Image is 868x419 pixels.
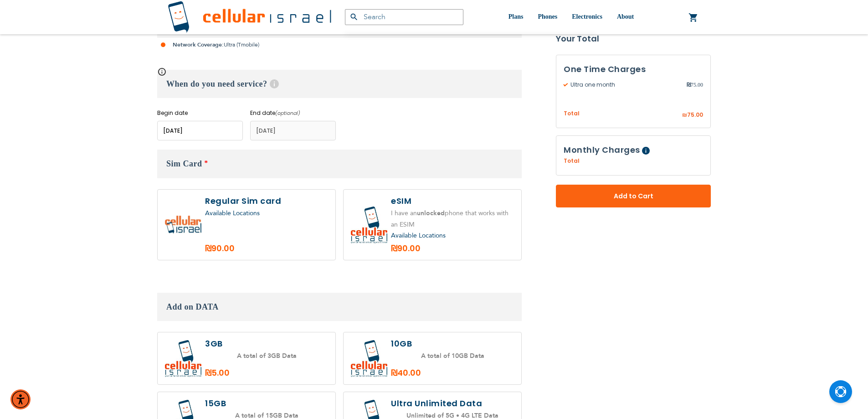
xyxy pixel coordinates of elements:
[682,111,687,119] span: ₪
[564,81,687,89] span: Ultra one month
[564,62,703,76] h3: One Time Charges
[564,157,580,166] span: Total
[10,389,31,409] div: Accessibility Menu
[687,81,703,89] span: 75.00
[157,38,522,52] li: Ultra (Tmobile)
[250,109,336,117] label: End date
[250,121,336,140] input: MM/DD/YYYY
[157,121,243,140] input: MM/DD/YYYY
[270,79,279,88] span: Help
[556,32,711,46] strong: Your Total
[556,185,711,208] button: Add to Cart
[642,147,650,155] span: Help
[157,70,522,98] h3: When do you need service?
[538,13,557,20] span: Phones
[391,231,446,240] a: Available Locations
[564,145,640,156] span: Monthly Charges
[617,13,634,20] span: About
[572,13,602,20] span: Electronics
[687,81,691,89] span: ₪
[166,302,219,311] span: Add on DATA
[168,1,331,33] img: Cellular Israel Logo
[157,109,243,117] label: Begin date
[508,13,524,20] span: Plans
[275,109,300,117] i: (optional)
[345,9,463,25] input: Search
[166,159,202,168] span: Sim Card
[586,191,681,201] span: Add to Cart
[173,41,224,48] strong: Network Coverage:
[205,209,260,217] a: Available Locations
[687,111,703,119] span: 75.00
[564,109,580,118] span: Total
